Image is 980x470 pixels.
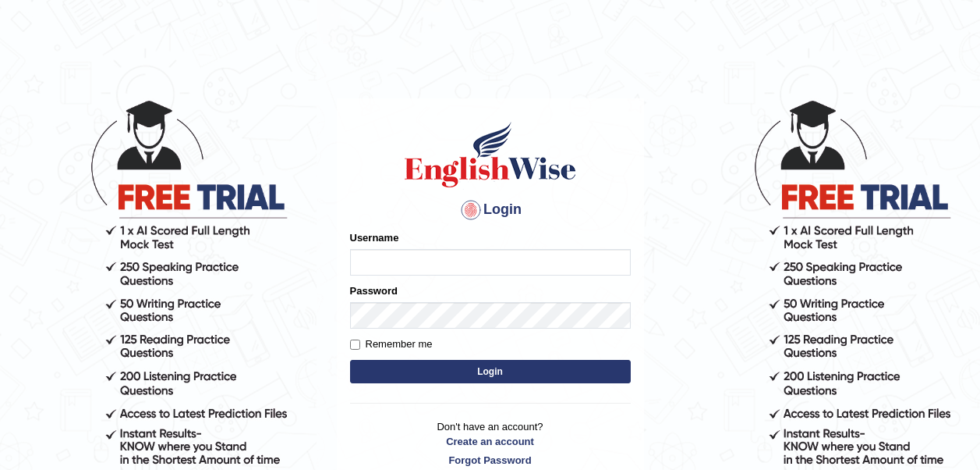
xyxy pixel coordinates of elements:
label: Password [350,283,398,298]
a: Forgot Password [350,453,631,468]
button: Login [350,360,631,383]
label: Remember me [350,336,433,352]
input: Remember me [350,340,360,350]
img: Logo of English Wise sign in for intelligent practice with AI [402,119,579,190]
a: Create an account [350,434,631,449]
h4: Login [350,198,631,223]
label: Username [350,230,399,245]
p: Don't have an account? [350,419,631,468]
